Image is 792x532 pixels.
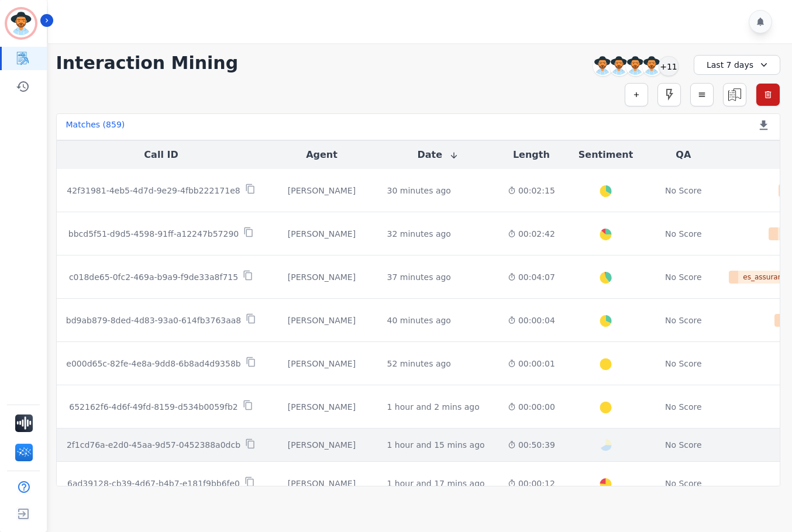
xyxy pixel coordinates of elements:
[276,358,369,369] div: [PERSON_NAME]
[508,315,555,326] div: 00:00:04
[7,9,35,37] img: Bordered avatar
[276,478,369,489] div: [PERSON_NAME]
[387,439,485,451] div: 1 hour and 15 mins ago
[508,271,555,283] div: 00:04:07
[276,228,369,240] div: [PERSON_NAME]
[144,148,178,162] button: Call ID
[276,439,369,451] div: [PERSON_NAME]
[387,228,451,240] div: 32 minutes ago
[387,271,451,283] div: 37 minutes ago
[508,228,555,240] div: 00:02:42
[665,478,702,489] div: No Score
[387,358,451,369] div: 52 minutes ago
[387,185,451,196] div: 30 minutes ago
[665,358,702,369] div: No Score
[508,185,555,196] div: 00:02:15
[68,228,239,240] p: bbcd5f51-d9d5-4598-91ff-a12247b57290
[69,271,238,283] p: c018de65-0fc2-469a-b9a9-f9de33a8f715
[387,478,485,489] div: 1 hour and 17 mins ago
[66,315,242,326] p: bd9ab879-8ded-4d83-93a0-614fb3763aa8
[508,401,555,413] div: 00:00:00
[665,228,702,240] div: No Score
[417,148,459,162] button: Date
[276,315,369,326] div: [PERSON_NAME]
[276,401,369,413] div: [PERSON_NAME]
[676,148,691,162] button: QA
[56,53,239,74] h1: Interaction Mining
[66,358,240,369] p: e000d65c-82fe-4e8a-9dd8-6b8ad4d9358b
[665,401,702,413] div: No Score
[67,478,240,489] p: 6ad39128-cb39-4d67-b4b7-e181f9bb6fe0
[387,401,480,413] div: 1 hour and 2 mins ago
[306,148,338,162] button: Agent
[387,315,451,326] div: 40 minutes ago
[276,271,369,283] div: [PERSON_NAME]
[665,185,702,196] div: No Score
[665,439,702,451] div: No Score
[508,358,555,369] div: 00:00:01
[67,185,240,196] p: 42f31981-4eb5-4d7d-9e29-4fbb222171e8
[694,55,780,75] div: Last 7 days
[508,439,555,451] div: 00:50:39
[276,185,369,196] div: [PERSON_NAME]
[659,56,679,76] div: +11
[578,148,633,162] button: Sentiment
[513,148,550,162] button: Length
[66,119,125,135] div: Matches ( 859 )
[69,401,237,413] p: 652162f6-4d6f-49fd-8159-d534b0059fb2
[665,315,702,326] div: No Score
[67,439,240,451] p: 2f1cd76a-e2d0-45aa-9d57-0452388a0dcb
[508,478,555,489] div: 00:00:12
[665,271,702,283] div: No Score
